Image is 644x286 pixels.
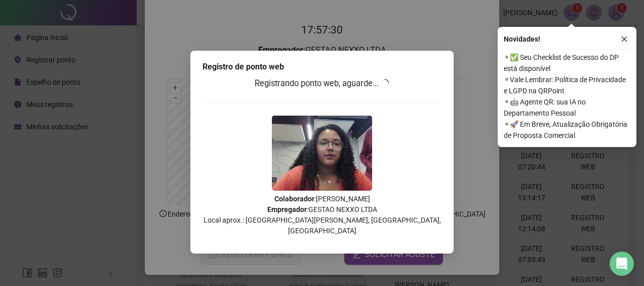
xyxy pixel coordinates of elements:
p: : [PERSON_NAME] : GESTAO NEXXO LTDA Local aprox.: [GEOGRAPHIC_DATA][PERSON_NAME], [GEOGRAPHIC_DAT... [203,194,441,236]
span: ⚬ 🚀 Em Breve, Atualização Obrigatória de Proposta Comercial [504,119,630,141]
span: loading [381,79,389,87]
div: Open Intercom Messenger [610,252,634,276]
span: ⚬ 🤖 Agente QR: sua IA no Departamento Pessoal [504,96,630,119]
strong: Empregador [267,205,307,213]
strong: Colaborador [274,195,314,203]
span: ⚬ Vale Lembrar: Política de Privacidade e LGPD na QRPoint [504,74,630,96]
span: close [621,35,628,43]
h3: Registrando ponto web, aguarde... [203,77,441,90]
img: 9k= [272,116,372,191]
span: Novidades ! [504,33,540,45]
div: Registro de ponto web [203,61,441,73]
span: ⚬ ✅ Seu Checklist de Sucesso do DP está disponível [504,52,630,74]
